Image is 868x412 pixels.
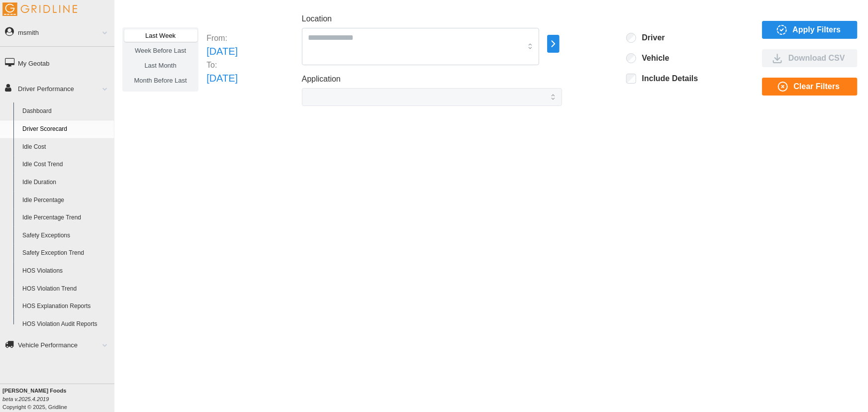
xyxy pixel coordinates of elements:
span: Week Before Last [135,47,186,54]
a: HOS Violation Trend [18,280,114,298]
a: Safety Exception Trend [18,244,114,262]
label: Application [302,73,341,86]
a: Driver Scorecard [18,120,114,138]
label: Driver [636,33,665,43]
button: Clear Filters [762,78,858,96]
a: Idle Percentage Trend [18,209,114,227]
a: Idle Duration [18,174,114,192]
a: Dashboard [18,103,114,120]
span: Month Before Last [134,77,187,84]
i: beta v.2025.4.2019 [2,396,49,402]
div: Copyright © 2025, Gridline [2,387,114,411]
a: HOS Violations [18,262,114,280]
p: To: [206,59,238,71]
span: Clear Filters [794,78,840,95]
span: Last Month [144,62,176,69]
label: Include Details [636,74,698,84]
span: Apply Filters [793,21,841,38]
p: From: [206,32,238,44]
button: Apply Filters [762,21,858,39]
b: [PERSON_NAME] Foods [2,388,66,394]
a: HOS Violation Audit Reports [18,315,114,333]
p: [DATE] [206,71,238,86]
label: Vehicle [636,53,670,63]
a: Idle Percentage [18,192,114,209]
span: Download CSV [788,50,845,67]
a: HOS Explanation Reports [18,298,114,315]
img: Gridline [2,2,77,16]
p: [DATE] [206,44,238,59]
span: Last Week [145,32,176,39]
a: Safety Exceptions [18,227,114,245]
a: Idle Cost [18,138,114,156]
button: Download CSV [762,49,858,67]
a: Idle Cost Trend [18,156,114,174]
label: Location [302,13,332,25]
